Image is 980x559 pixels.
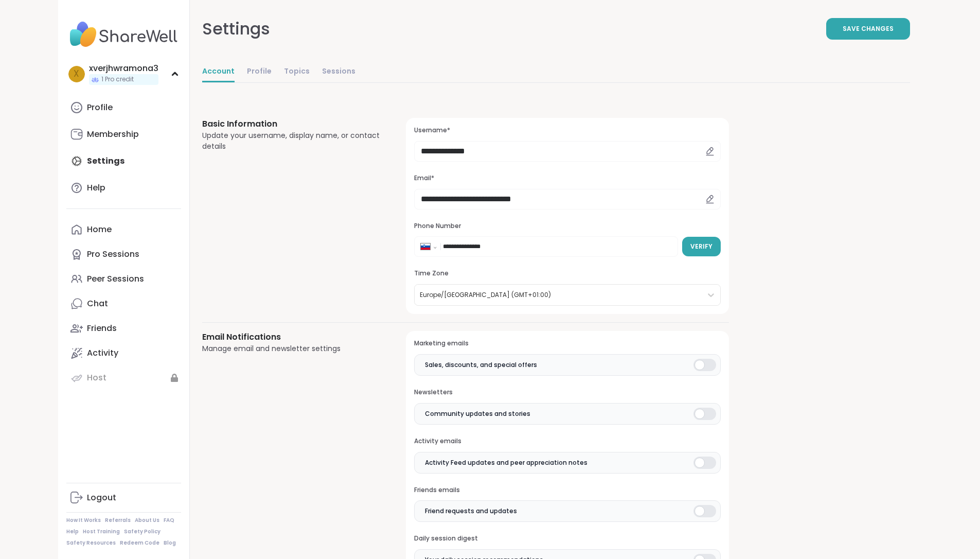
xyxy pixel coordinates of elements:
div: Settings [202,16,270,41]
div: Help [87,182,105,194]
h3: Email* [414,174,720,183]
span: Verify [690,242,712,251]
a: About Us [135,517,159,524]
div: Peer Sessions [87,273,144,285]
a: FAQ [164,517,174,524]
h3: Newsletters [414,388,720,397]
a: Referrals [105,517,131,524]
a: Pro Sessions [66,242,181,267]
span: Save Changes [843,24,894,33]
a: Friends [66,316,181,341]
a: Safety Resources [66,539,116,547]
a: Home [66,217,181,242]
img: ShareWell Nav Logo [66,16,181,53]
div: Chat [87,298,108,309]
span: Friend requests and updates [425,506,517,516]
button: Save Changes [826,18,910,40]
div: Pro Sessions [87,249,139,260]
div: Membership [87,129,139,140]
a: Host Training [83,528,120,535]
a: Account [202,62,235,82]
h3: Basic Information [202,118,382,130]
a: Help [66,176,181,200]
a: Sessions [322,62,355,82]
h3: Marketing emails [414,339,720,348]
div: Friends [87,323,117,334]
a: How It Works [66,517,101,524]
span: Activity Feed updates and peer appreciation notes [425,458,587,467]
a: Blog [164,539,176,547]
div: xverjhwramona3 [89,63,158,74]
span: 1 Pro credit [101,75,134,84]
span: x [74,67,79,81]
h3: Email Notifications [202,331,382,343]
a: Help [66,528,79,535]
h3: Daily session digest [414,534,720,543]
a: Chat [66,291,181,316]
a: Topics [284,62,310,82]
button: Verify [682,237,721,256]
h3: Phone Number [414,222,720,231]
h3: Username* [414,126,720,135]
span: Sales, discounts, and special offers [425,360,537,370]
div: Activity [87,347,118,359]
span: Community updates and stories [425,409,530,418]
div: Update your username, display name, or contact details [202,130,382,152]
div: Profile [87,102,113,113]
a: Profile [247,62,272,82]
div: Host [87,372,106,383]
a: Redeem Code [120,539,159,547]
a: Peer Sessions [66,267,181,291]
div: Home [87,224,112,235]
a: Activity [66,341,181,365]
a: Safety Policy [124,528,161,535]
div: Logout [87,492,116,503]
a: Membership [66,122,181,147]
div: Manage email and newsletter settings [202,343,382,354]
h3: Friends emails [414,486,720,495]
a: Profile [66,95,181,120]
a: Host [66,365,181,390]
h3: Time Zone [414,269,720,278]
h3: Activity emails [414,437,720,446]
a: Logout [66,485,181,510]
